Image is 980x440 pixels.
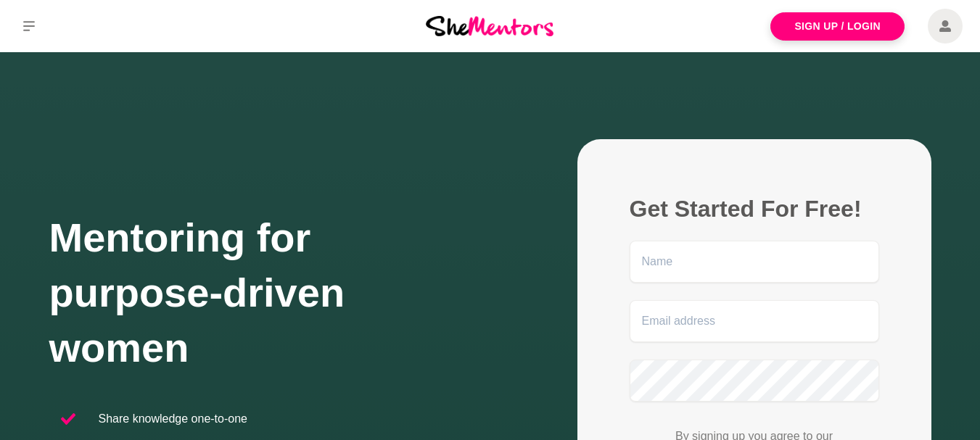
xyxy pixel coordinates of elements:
input: Name [630,241,879,283]
p: Share knowledge one-to-one [99,410,247,428]
input: Email address [630,300,879,342]
a: Sign Up / Login [770,12,905,41]
h2: Get Started For Free! [630,194,879,223]
img: She Mentors Logo [426,16,553,36]
h1: Mentoring for purpose-driven women [49,210,490,375]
